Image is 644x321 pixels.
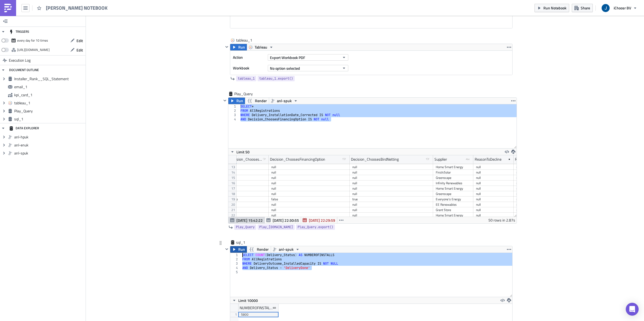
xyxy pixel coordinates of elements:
span: Play_Query [14,109,84,113]
span: Installer_Rank__SQL_Statement [14,76,84,81]
div: null [352,164,430,170]
div: null [352,207,430,213]
div: null [476,191,511,197]
body: Rich Text Area. Press ALT-0 for help. [2,2,269,36]
div: null [231,207,266,213]
button: Export Workbook PDF [268,54,348,61]
button: Limit 10000 [230,297,260,304]
span: Play_[DOMAIN_NAME] [259,224,293,230]
div: Decision_ChoosesBirdNetting [351,155,399,163]
p: Hello, Please find the most recent Install Rate figures attached below. If you have any questions... [2,2,269,36]
span: Edit [76,47,83,53]
button: [DATE] 15:42:22 [228,217,265,223]
button: Hide content [222,97,228,104]
div: null [476,197,511,202]
span: Tableau [255,44,267,50]
div: null [516,197,551,202]
button: [DATE] 22:29:59 [301,217,337,223]
div: null [476,202,511,207]
div: null [271,180,347,186]
span: No option selected [270,65,300,71]
div: 3 [230,261,241,266]
div: null [476,186,511,191]
div: null [516,170,551,175]
button: No option selected [268,65,348,71]
button: Render [245,98,269,104]
div: null [271,170,347,175]
div: Home Smart Energy [436,164,471,170]
div: 3 [228,113,239,117]
div: null [271,213,347,218]
span: [DATE] 15:42:22 [236,217,263,223]
div: null [231,191,266,197]
div: 4 [228,117,239,121]
div: null [231,175,266,180]
div: Decision_ChoosesFinancingOption [270,155,325,163]
div: null [352,202,430,207]
div: null [516,175,551,180]
div: 5 [230,270,241,274]
span: Play_Query [234,91,256,97]
div: Greenscape [436,191,471,197]
button: Tableau [247,44,275,50]
div: null [231,164,266,170]
span: sql_1 [14,117,84,121]
span: tableau_1 [238,76,255,81]
button: Share [572,4,593,12]
div: Home Smart Energy [436,186,471,191]
div: 1 [230,253,241,257]
span: Share [581,5,590,11]
div: ReasonToDeclineOther [515,155,548,163]
span: tableau_1.export() [259,76,293,81]
div: null [516,164,551,170]
div: null [516,191,551,197]
div: null [352,191,430,197]
button: Edit [68,36,86,45]
span: Run [238,44,245,50]
div: 1 [228,104,239,109]
div: 2 [230,257,241,261]
div: DOCUMENT OUTLINE [9,65,39,75]
div: Everyone's Energy [436,197,471,202]
div: null [352,170,430,175]
div: null [476,164,511,170]
div: null [516,180,551,186]
div: null [476,170,511,175]
span: email_1 [14,84,84,89]
div: null [271,175,347,180]
div: every day for 10 times [17,36,48,45]
div: null [476,213,511,218]
div: null [271,207,347,213]
button: Hide content [224,44,230,50]
div: 2 [228,109,239,113]
div: null [352,175,430,180]
span: Limit 10000 [238,298,258,303]
div: Supplier [434,155,447,163]
span: anl-spuk [279,246,294,253]
span: sql_1 [236,240,258,245]
button: Edit [68,46,86,54]
span: Limit 50 [236,149,250,155]
div: Grant Store [436,207,471,213]
button: Limit 50 [228,149,251,155]
button: Run [230,44,247,50]
div: null [516,202,551,207]
button: [DATE] 22:30:55 [265,217,301,223]
span: [DATE] 22:30:55 [273,217,299,223]
a: tableau_1.export() [258,76,295,81]
span: iChoosr BV [614,5,631,11]
div: 5800 [241,312,276,317]
button: anl-spuk [271,246,302,253]
div: Decision_ChoosesEvChargingPoint [230,155,263,163]
button: Run [228,98,245,104]
span: anl-spuk [277,98,292,104]
a: Play_Query.export() [296,224,335,230]
div: null [231,213,266,218]
div: false [271,197,347,202]
div: TRIGGERS [9,27,29,36]
div: 4 [230,266,241,270]
span: Edit [76,38,83,43]
div: null [516,207,551,213]
span: Run Notebook [543,5,566,11]
div: https://pushmetrics.io/api/v1/report/PdL5RO7lpG/webhook?token=134e31a976764813b6582a3bdad51f51 [17,46,50,54]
